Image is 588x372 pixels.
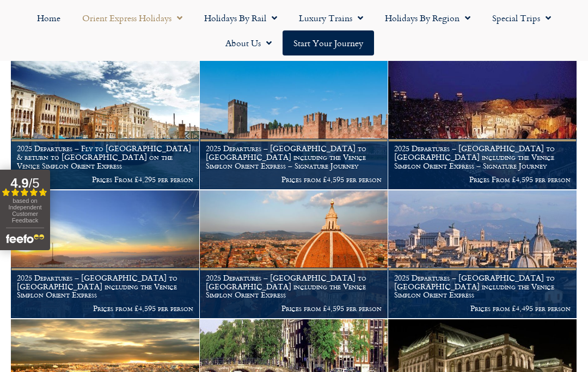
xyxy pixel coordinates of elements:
[200,61,389,190] a: 2025 Departures – [GEOGRAPHIC_DATA] to [GEOGRAPHIC_DATA] including the Venice Simplon Orient Expr...
[17,175,193,184] p: Prices From £4,295 per person
[200,190,389,319] a: 2025 Departures – [GEOGRAPHIC_DATA] to [GEOGRAPHIC_DATA] including the Venice Simplon Orient Expr...
[206,144,382,170] h1: 2025 Departures – [GEOGRAPHIC_DATA] to [GEOGRAPHIC_DATA] including the Venice Simplon Orient Expr...
[388,190,577,319] a: 2025 Departures – [GEOGRAPHIC_DATA] to [GEOGRAPHIC_DATA] including the Venice Simplon Orient Expr...
[17,274,193,299] h1: 2025 Departures – [GEOGRAPHIC_DATA] to [GEOGRAPHIC_DATA] including the Venice Simplon Orient Express
[26,5,71,30] a: Home
[394,144,571,170] h1: 2025 Departures – [GEOGRAPHIC_DATA] to [GEOGRAPHIC_DATA] including the Venice Simplon Orient Expr...
[215,30,283,55] a: About Us
[394,274,571,299] h1: 2025 Departures – [GEOGRAPHIC_DATA] to [GEOGRAPHIC_DATA] including the Venice Simplon Orient Express
[17,304,193,313] p: Prices from £4,595 per person
[71,5,193,30] a: Orient Express Holidays
[193,5,288,30] a: Holidays by Rail
[206,175,382,184] p: Prices from £4,595 per person
[394,304,571,313] p: Prices from £4,495 per person
[5,5,583,55] nav: Menu
[288,5,374,30] a: Luxury Trains
[394,175,571,184] p: Prices From £4,595 per person
[206,274,382,299] h1: 2025 Departures – [GEOGRAPHIC_DATA] to [GEOGRAPHIC_DATA] including the Venice Simplon Orient Express
[374,5,481,30] a: Holidays by Region
[17,144,193,170] h1: 2025 Departures – Fly to [GEOGRAPHIC_DATA] & return to [GEOGRAPHIC_DATA] on the Venice Simplon Or...
[388,61,577,190] a: 2025 Departures – [GEOGRAPHIC_DATA] to [GEOGRAPHIC_DATA] including the Venice Simplon Orient Expr...
[283,30,374,55] a: Start your Journey
[206,304,382,313] p: Prices from £4,595 per person
[11,61,200,190] a: 2025 Departures – Fly to [GEOGRAPHIC_DATA] & return to [GEOGRAPHIC_DATA] on the Venice Simplon Or...
[481,5,562,30] a: Special Trips
[11,61,199,189] img: venice aboard the Orient Express
[11,190,200,319] a: 2025 Departures – [GEOGRAPHIC_DATA] to [GEOGRAPHIC_DATA] including the Venice Simplon Orient Expr...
